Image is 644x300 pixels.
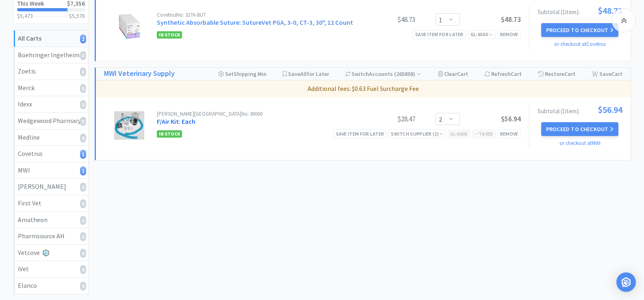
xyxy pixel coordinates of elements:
[538,6,622,15] div: Subtotal ( 1 item ):
[611,70,622,78] span: Cart
[598,105,622,114] span: $56.94
[117,12,142,41] img: 7e28f0d9224b46b59925368e6b78f65e_19387.png
[14,63,88,80] a: Zoetis0
[592,68,622,80] div: Save
[18,83,84,93] div: Merck
[288,70,329,78] span: Save for Later
[14,146,88,162] a: Covetrus1
[80,134,86,142] i: 0
[80,51,86,60] i: 0
[457,70,468,78] span: Cart
[18,50,84,60] div: Boehringer Ingelheim
[598,6,622,15] span: $48.73
[14,245,88,261] a: Vetcove0
[14,179,88,195] a: [PERSON_NAME]0
[14,212,88,229] a: Amatheon0
[501,15,521,24] span: $48.73
[17,0,44,6] h2: This Week
[18,198,84,209] div: First Vet
[157,111,354,117] div: [PERSON_NAME][GEOGRAPHIC_DATA] No: 80000
[354,15,415,24] div: $48.73
[14,30,88,47] a: All Carts2
[14,162,88,179] a: MWI1
[354,114,415,124] div: $28.47
[80,216,86,225] i: 0
[80,35,86,43] i: 2
[72,12,85,19] span: 5,578
[538,68,575,80] div: Restore
[541,122,618,136] button: Proceed to Checkout
[157,31,182,39] span: In Stock
[80,117,86,126] i: 0
[80,232,86,241] i: 0
[80,199,86,208] i: 0
[413,30,466,39] div: Save item for later
[498,129,521,138] div: Remove
[475,131,493,137] span: Taxed
[157,130,182,138] span: In Stock
[484,68,522,80] div: Refresh
[18,281,84,291] div: Elanco
[157,18,353,26] a: Synthetic Absorbable Suture: SutureVet PGA, 3-0, CT-3, 30", 12 Count
[18,116,84,126] div: Wedgewood Pharmacy
[157,117,195,125] a: F/Air Kit: Each
[14,228,88,245] a: Pharmsource AH0
[351,70,369,78] span: Switch
[14,80,88,97] a: Merck0
[18,215,84,225] div: Amatheon
[616,272,636,292] div: Open Intercom Messenger
[80,100,86,109] i: 0
[448,129,470,138] div: GL: 6600
[14,113,88,129] a: Wedgewood Pharmacy0
[438,68,468,80] div: Clear
[157,12,354,17] div: Covetrus No: 327A-BUT
[559,140,601,147] a: or checkout at MWI
[511,70,522,78] span: Cart
[99,84,627,94] p: Additional fees: $0.63 Fuel Surcharge Fee
[498,30,521,39] div: Remove
[80,84,86,93] i: 0
[541,23,618,37] button: Proceed to Checkout
[80,67,86,76] i: 0
[80,249,86,258] i: 0
[69,13,85,19] h3: $
[14,47,88,64] a: Boehringer Ingelheim0
[18,181,84,192] div: [PERSON_NAME]
[104,68,175,80] a: MWI Veterinary Supply
[345,68,422,80] div: Accounts
[18,264,84,274] div: iVet
[471,31,493,37] span: GL: 6500
[80,166,86,175] i: 1
[14,129,88,146] a: Medline0
[334,129,387,138] div: Save item for later
[564,70,575,78] span: Cart
[218,68,267,80] div: Shipping Min
[18,34,41,42] strong: All Carts
[114,111,144,140] img: b603ec34f74c4a609ecac659bdccde38_10050.png
[14,278,88,294] a: Elanco0
[80,265,86,274] i: 0
[14,195,88,212] a: First Vet0
[18,165,84,176] div: MWI
[538,105,622,114] div: Subtotal ( 1 item ):
[14,96,88,113] a: Idexx0
[18,149,84,159] div: Covetrus
[80,150,86,159] i: 1
[14,261,88,278] a: iVet0
[225,70,234,78] span: Set
[18,248,84,258] div: Vetcove
[80,282,86,291] i: 0
[554,41,606,47] a: or checkout at Covetrus
[300,70,307,78] span: All
[80,183,86,192] i: 0
[18,99,84,110] div: Idexx
[18,132,84,143] div: Medline
[393,70,421,78] span: ( 265808 )
[391,130,443,138] div: Switch Supplier ( 2 )
[18,231,84,242] div: Pharmsource AH
[17,12,33,19] span: $5,473
[501,114,521,123] span: $56.94
[18,66,84,77] div: Zoetis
